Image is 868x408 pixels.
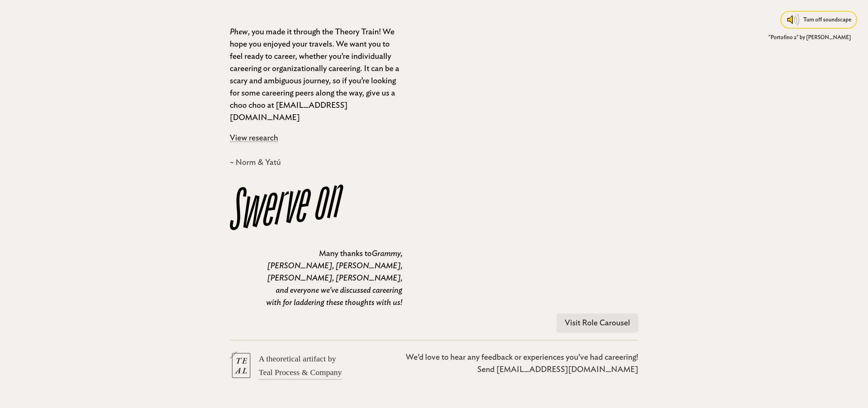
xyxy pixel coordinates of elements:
[803,14,851,26] div: Turn off soundscape
[266,250,402,307] i: Grammy, [PERSON_NAME], [PERSON_NAME], [PERSON_NAME], [PERSON_NAME], and everyone we've discussed ...
[406,351,638,381] div: We’d love to hear any feedback or experiences you’ve had careering! Send [EMAIL_ADDRESS][DOMAIN_N...
[226,159,345,237] h7: Swerve on
[259,353,343,381] div: A theoretical artifact by
[264,248,402,309] p: Many thanks to
[230,28,248,36] i: Phew
[230,134,278,142] a: View research
[557,313,638,333] a: Visit Role Carousel
[230,26,402,124] p: , you made it through the Theory Train! We hope you enjoyed your travels. We want you to feel rea...
[230,132,402,169] p: ~ Norm & Yatú
[257,365,343,380] a: Teal Process & Company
